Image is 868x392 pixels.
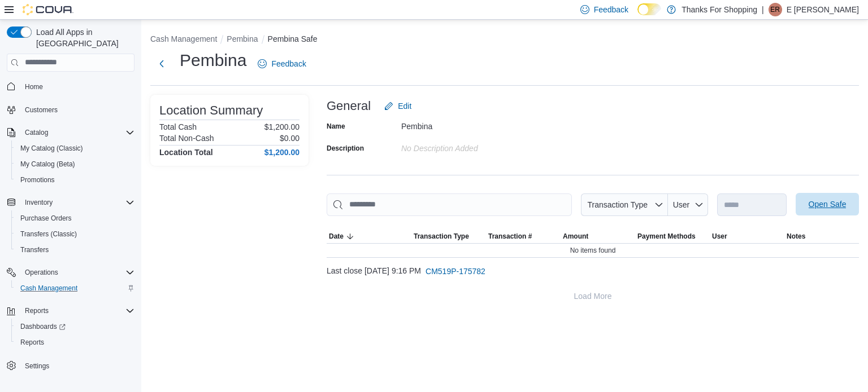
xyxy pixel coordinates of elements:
[2,102,139,118] button: Customers
[25,82,43,91] span: Home
[11,319,139,334] a: Dashboards
[570,246,616,255] span: No items found
[16,142,134,155] span: My Catalog (Classic)
[20,266,63,279] button: Operations
[784,230,859,243] button: Notes
[20,284,77,293] span: Cash Management
[327,230,411,243] button: Date
[20,196,134,209] span: Inventory
[159,122,197,131] h6: Total Cash
[16,281,82,295] a: Cash Management
[327,193,572,216] input: This is a search bar. As you type, the results lower in the page will automatically filter.
[2,195,139,210] button: Inventory
[11,210,139,226] button: Purchase Orders
[769,3,782,16] div: E Robert
[20,230,77,239] span: Transfers (Classic)
[11,140,139,156] button: My Catalog (Classic)
[426,266,485,277] span: CM519P-175782
[327,99,371,113] h3: General
[159,134,214,143] h6: Total Non-Cash
[16,227,81,241] a: Transfers (Classic)
[637,232,696,241] span: Payment Methods
[398,100,411,112] span: Edit
[32,27,134,49] span: Load All Apps in [GEOGRAPHIC_DATA]
[2,125,139,140] button: Catalog
[561,230,635,243] button: Amount
[20,175,55,184] span: Promotions
[2,357,139,373] button: Settings
[20,304,134,318] span: Reports
[16,281,134,295] span: Cash Management
[180,49,246,72] h1: Pembina
[227,34,258,43] button: Pembina
[668,193,708,216] button: User
[16,212,134,225] span: Purchase Orders
[25,268,58,277] span: Operations
[11,334,139,350] button: Reports
[327,285,859,307] button: Load More
[787,232,805,241] span: Notes
[673,200,690,209] span: User
[488,232,532,241] span: Transaction #
[787,3,859,16] p: E [PERSON_NAME]
[11,226,139,242] button: Transfers (Classic)
[264,148,300,157] h4: $1,200.00
[20,103,62,117] a: Customers
[20,80,134,94] span: Home
[20,144,83,153] span: My Catalog (Classic)
[637,3,661,15] input: Dark Mode
[486,230,561,243] button: Transaction #
[20,160,75,169] span: My Catalog (Beta)
[20,196,57,209] button: Inventory
[20,126,53,139] button: Catalog
[20,126,134,139] span: Catalog
[712,232,727,241] span: User
[16,227,134,241] span: Transfers (Classic)
[20,266,134,279] span: Operations
[25,306,49,315] span: Reports
[23,4,73,15] img: Cova
[150,33,859,47] nav: An example of EuiBreadcrumbs
[327,122,345,131] label: Name
[16,173,59,187] a: Promotions
[594,4,628,15] span: Feedback
[16,320,134,333] span: Dashboards
[253,52,310,75] a: Feedback
[20,245,49,254] span: Transfers
[2,78,139,95] button: Home
[574,290,612,302] span: Load More
[401,117,553,131] div: Pembina
[809,199,847,210] span: Open Safe
[16,212,76,225] a: Purchase Orders
[411,230,486,243] button: Transaction Type
[264,122,300,131] p: $1,200.00
[16,142,88,155] a: My Catalog (Classic)
[796,193,859,215] button: Open Safe
[682,3,757,16] p: Thanks For Shopping
[271,58,306,69] span: Feedback
[20,103,134,117] span: Customers
[20,214,72,223] span: Purchase Orders
[16,336,49,349] a: Reports
[380,95,416,117] button: Edit
[16,243,134,257] span: Transfers
[16,320,70,333] a: Dashboards
[150,52,173,75] button: Next
[11,280,139,296] button: Cash Management
[150,34,217,43] button: Cash Management
[20,80,47,94] a: Home
[635,230,710,243] button: Payment Methods
[762,3,764,16] p: |
[20,322,66,331] span: Dashboards
[16,243,53,257] a: Transfers
[280,134,300,143] p: $0.00
[401,139,553,153] div: No Description added
[159,104,263,117] h3: Location Summary
[587,200,648,209] span: Transaction Type
[159,148,213,157] h4: Location Total
[16,336,134,349] span: Reports
[581,193,668,216] button: Transaction Type
[563,232,588,241] span: Amount
[11,156,139,172] button: My Catalog (Beta)
[25,105,58,114] span: Customers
